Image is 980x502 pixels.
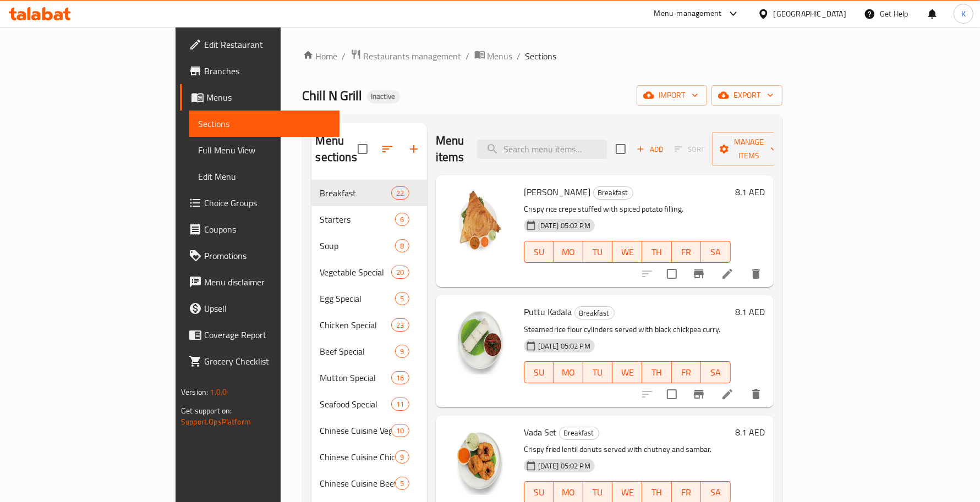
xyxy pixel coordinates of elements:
a: Coverage Report [180,322,339,348]
p: Crispy rice crepe stuffed with spiced potato filling. [524,202,731,216]
span: Select to update [660,383,683,406]
span: Mutton Special [320,371,392,384]
a: Choice Groups [180,190,339,216]
span: TH [647,484,667,500]
div: Inactive [367,90,400,103]
div: Seafood Special11 [311,391,427,417]
span: 16 [392,373,408,383]
button: Add [632,141,667,158]
div: Breakfast [559,427,599,440]
div: Chicken Special23 [311,312,427,338]
div: items [391,266,409,279]
input: search [477,140,607,159]
h6: 8.1 AED [735,304,765,319]
span: 5 [396,294,408,304]
div: items [391,371,409,384]
button: SU [524,361,554,383]
div: Breakfast [593,186,633,200]
span: Egg Special [320,292,396,305]
li: / [342,49,346,63]
span: 11 [392,399,408,410]
button: TH [642,241,672,263]
span: Select to update [660,262,683,285]
span: Breakfast [320,186,392,200]
nav: breadcrumb [303,49,782,63]
span: Version: [181,385,208,399]
span: [PERSON_NAME] [524,184,591,200]
a: Edit Restaurant [180,31,339,58]
span: FR [676,365,697,380]
span: Upsell [204,302,330,315]
span: FR [676,244,697,260]
a: Branches [180,58,339,84]
a: Menu disclaimer [180,269,339,295]
div: Starters [320,213,396,226]
button: Branch-specific-item [686,261,712,287]
span: Vegetable Special [320,266,392,279]
span: SU [529,484,550,500]
span: SU [529,244,550,260]
button: MO [554,241,583,263]
div: items [395,450,409,464]
h6: 8.1 AED [735,184,765,200]
button: MO [554,361,583,383]
div: Soup8 [311,233,427,259]
li: / [517,49,521,63]
h2: Menu items [436,133,464,166]
div: items [395,239,409,252]
span: 1.0.0 [210,385,227,399]
button: import [637,85,707,106]
span: SU [529,365,550,380]
button: TH [642,361,672,383]
span: Sort sections [374,136,401,162]
span: 23 [392,320,408,330]
div: Seafood Special [320,398,392,411]
div: Chinese Cuisine Chicken [320,450,396,464]
span: Breakfast [594,186,633,199]
div: Chinese Cuisine Chicken9 [311,444,427,470]
span: SA [705,244,726,260]
span: Restaurants management [364,49,462,63]
span: Add [635,143,665,156]
span: TU [588,365,609,380]
span: Sections [198,117,330,130]
button: WE [612,361,642,383]
div: Vegetable Special20 [311,259,427,285]
button: delete [743,261,769,287]
div: Mutton Special16 [311,365,427,391]
span: SA [705,365,726,380]
span: Select section [609,137,632,161]
div: Egg Special5 [311,285,427,312]
span: Soup [320,239,396,252]
span: Get support on: [181,404,232,418]
div: items [395,345,409,358]
button: SU [524,241,554,263]
span: Choice Groups [204,196,330,209]
span: Chinese Cuisine Vegtable [320,424,392,437]
span: [DATE] 05:02 PM [534,220,595,231]
p: Crispy fried lentil donuts served with chutney and sambar. [524,443,731,456]
span: TH [647,365,667,380]
span: [DATE] 05:02 PM [534,341,595,351]
span: MO [558,365,579,380]
img: Puttu Kadala [445,304,515,374]
span: Menu disclaimer [204,275,330,289]
a: Edit Menu [189,163,339,190]
div: items [395,477,409,490]
span: Promotions [204,249,330,262]
div: items [391,398,409,411]
a: Grocery Checklist [180,348,339,374]
a: Upsell [180,295,339,322]
span: Breakfast [575,307,614,319]
a: Menus [474,49,513,63]
a: Promotions [180,242,339,269]
button: delete [743,381,769,407]
span: TU [588,244,609,260]
span: TU [588,484,609,500]
span: FR [676,484,697,500]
